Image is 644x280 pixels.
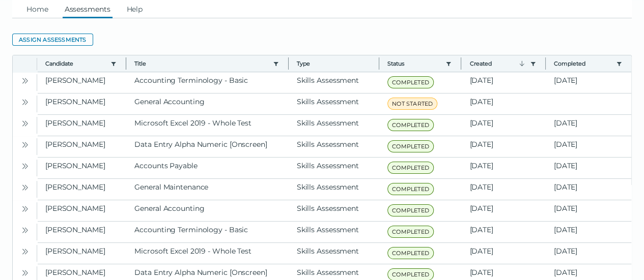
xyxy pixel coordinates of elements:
[289,72,379,93] clr-dg-cell: Skills Assessment
[461,72,545,93] clr-dg-cell: [DATE]
[458,52,464,74] button: Column resize handle
[387,204,434,216] span: COMPLETED
[19,224,31,236] button: Open
[546,179,631,200] clr-dg-cell: [DATE]
[19,245,31,257] button: Open
[289,136,379,157] clr-dg-cell: Skills Assessment
[376,52,382,74] button: Column resize handle
[387,226,434,238] span: COMPLETED
[387,76,434,88] span: COMPLETED
[21,77,29,85] cds-icon: Open
[546,115,631,136] clr-dg-cell: [DATE]
[19,181,31,193] button: Open
[461,158,545,178] clr-dg-cell: [DATE]
[461,115,545,136] clr-dg-cell: [DATE]
[21,226,29,234] cds-icon: Open
[19,160,31,172] button: Open
[134,59,268,68] button: Title
[19,74,31,86] button: Open
[461,243,545,264] clr-dg-cell: [DATE]
[387,98,437,110] span: NOT STARTED
[289,94,379,114] clr-dg-cell: Skills Assessment
[546,200,631,221] clr-dg-cell: [DATE]
[19,266,31,278] button: Open
[469,59,525,68] button: Created
[289,222,379,242] clr-dg-cell: Skills Assessment
[387,59,441,68] button: Status
[126,115,288,136] clr-dg-cell: Microsoft Excel 2019 - Whole Test
[21,98,29,106] cds-icon: Open
[123,52,129,74] button: Column resize handle
[461,136,545,157] clr-dg-cell: [DATE]
[387,183,434,195] span: COMPLETED
[37,243,126,264] clr-dg-cell: [PERSON_NAME]
[546,136,631,157] clr-dg-cell: [DATE]
[21,183,29,192] cds-icon: Open
[461,94,545,114] clr-dg-cell: [DATE]
[542,52,549,74] button: Column resize handle
[126,72,288,93] clr-dg-cell: Accounting Terminology - Basic
[461,200,545,221] clr-dg-cell: [DATE]
[21,269,29,277] cds-icon: Open
[387,140,434,152] span: COMPLETED
[37,94,126,114] clr-dg-cell: [PERSON_NAME]
[546,72,631,93] clr-dg-cell: [DATE]
[37,136,126,157] clr-dg-cell: [PERSON_NAME]
[37,115,126,136] clr-dg-cell: [PERSON_NAME]
[387,247,434,259] span: COMPLETED
[546,158,631,178] clr-dg-cell: [DATE]
[289,158,379,178] clr-dg-cell: Skills Assessment
[19,96,31,108] button: Open
[126,136,288,157] clr-dg-cell: Data Entry Alpha Numeric [Onscreen]
[21,162,29,170] cds-icon: Open
[126,243,288,264] clr-dg-cell: Microsoft Excel 2019 - Whole Test
[461,222,545,242] clr-dg-cell: [DATE]
[21,205,29,213] cds-icon: Open
[21,141,29,149] cds-icon: Open
[297,59,371,68] span: Type
[289,200,379,221] clr-dg-cell: Skills Assessment
[554,59,612,68] button: Completed
[37,179,126,200] clr-dg-cell: [PERSON_NAME]
[37,158,126,178] clr-dg-cell: [PERSON_NAME]
[126,179,288,200] clr-dg-cell: General Maintenance
[126,158,288,178] clr-dg-cell: Accounts Payable
[37,200,126,221] clr-dg-cell: [PERSON_NAME]
[19,138,31,150] button: Open
[387,162,434,174] span: COMPLETED
[546,222,631,242] clr-dg-cell: [DATE]
[12,34,93,46] button: Assign assessments
[126,94,288,114] clr-dg-cell: General Accounting
[285,52,292,74] button: Column resize handle
[45,59,106,68] button: Candidate
[37,72,126,93] clr-dg-cell: [PERSON_NAME]
[289,243,379,264] clr-dg-cell: Skills Assessment
[19,202,31,214] button: Open
[387,119,434,131] span: COMPLETED
[546,243,631,264] clr-dg-cell: [DATE]
[21,247,29,256] cds-icon: Open
[289,115,379,136] clr-dg-cell: Skills Assessment
[37,222,126,242] clr-dg-cell: [PERSON_NAME]
[126,200,288,221] clr-dg-cell: General Accounting
[19,117,31,129] button: Open
[289,179,379,200] clr-dg-cell: Skills Assessment
[21,119,29,128] cds-icon: Open
[126,222,288,242] clr-dg-cell: Accounting Terminology - Basic
[461,179,545,200] clr-dg-cell: [DATE]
